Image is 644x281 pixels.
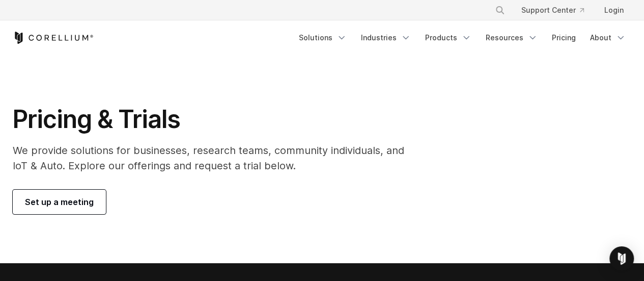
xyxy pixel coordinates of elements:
[13,143,418,173] p: We provide solutions for businesses, research teams, community individuals, and IoT & Auto. Explo...
[596,1,632,19] a: Login
[491,1,509,19] button: Search
[419,29,478,47] a: Products
[480,29,544,47] a: Resources
[609,246,634,271] div: Open Intercom Messenger
[355,29,417,47] a: Industries
[13,104,418,135] h1: Pricing & Trials
[13,190,106,214] a: Set up a meeting
[293,29,632,47] div: Navigation Menu
[13,32,94,44] a: Corellium Home
[546,29,582,47] a: Pricing
[293,29,353,47] a: Solutions
[513,1,592,19] a: Support Center
[25,196,94,208] span: Set up a meeting
[483,1,632,19] div: Navigation Menu
[584,29,632,47] a: About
